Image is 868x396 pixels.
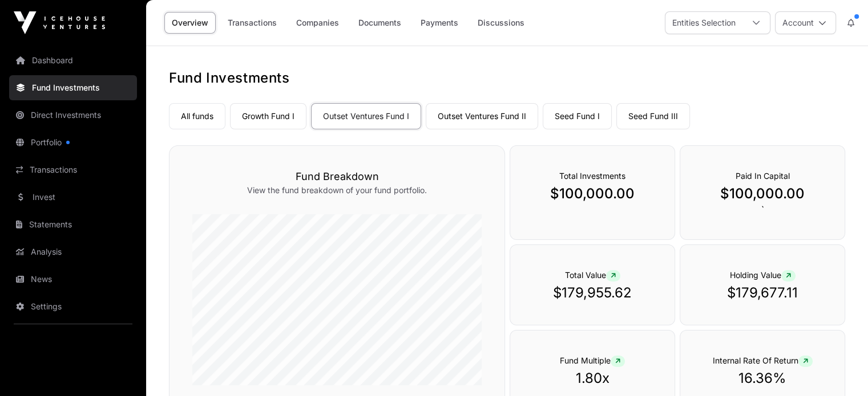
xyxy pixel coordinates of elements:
a: Payments [413,12,466,34]
a: Documents [351,12,409,34]
a: Seed Fund I [543,103,612,129]
p: $100,000.00 [703,185,822,203]
a: Invest [9,185,137,210]
div: Entities Selection [665,12,742,34]
a: Settings [9,294,137,319]
p: $179,677.11 [703,284,822,302]
span: Total Investments [559,171,625,181]
a: Portfolio [9,130,137,155]
p: 1.80x [533,369,652,387]
a: Transactions [220,12,284,34]
a: News [9,267,137,292]
a: Transactions [9,157,137,182]
a: Discussions [470,12,532,34]
span: Paid In Capital [736,171,790,181]
a: Outset Ventures Fund II [426,103,538,129]
a: Statements [9,212,137,237]
img: Icehouse Ventures Logo [14,11,105,34]
iframe: Chat Widget [811,341,868,396]
p: 16.36% [703,369,822,387]
a: Direct Investments [9,103,137,128]
a: Outset Ventures Fund I [311,103,421,129]
a: Companies [289,12,346,34]
span: Total Value [565,270,620,280]
a: Dashboard [9,48,137,73]
p: $100,000.00 [533,185,652,203]
a: Analysis [9,239,137,264]
a: Seed Fund III [616,103,690,129]
p: View the fund breakdown of your fund portfolio. [192,185,482,196]
span: Fund Multiple [560,356,625,365]
div: ` [680,145,845,240]
a: Growth Fund I [230,103,306,129]
a: Fund Investments [9,75,137,100]
h1: Fund Investments [169,69,845,87]
h3: Fund Breakdown [192,169,482,185]
a: Overview [164,12,216,34]
span: Internal Rate Of Return [713,356,813,365]
button: Account [775,11,836,34]
p: $179,955.62 [533,284,652,302]
a: All funds [169,103,225,129]
span: Holding Value [730,270,796,280]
